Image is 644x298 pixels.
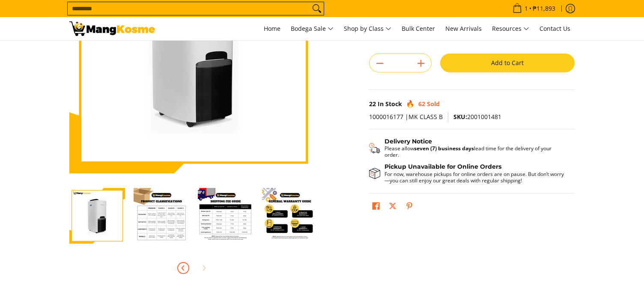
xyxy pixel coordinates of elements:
[134,188,189,244] img: Carrier 30L White Dehumidifier (Class B)-4
[286,17,338,40] a: Bodega Sale
[174,259,193,277] button: Previous
[427,100,440,108] span: Sold
[264,24,280,33] span: Home
[378,100,402,108] span: In Stock
[492,24,529,34] span: Resources
[198,188,253,244] img: mang-kosme-shipping-fee-guide-infographic
[540,24,570,33] span: Contact Us
[370,200,382,215] a: Share on Facebook
[440,54,575,72] button: Add to Cart
[385,145,566,158] p: Please allow lead time for the delivery of your order.
[385,171,566,184] p: For now, warehouse pickups for online orders are on pause. But don’t worry—you can still enjoy ou...
[369,100,376,108] span: 22
[370,57,390,70] button: Subtract
[262,188,318,244] img: general-warranty-guide-infographic-mang-kosme
[397,17,439,40] a: Bulk Center
[310,2,324,15] button: Search
[259,17,285,40] a: Home
[344,24,391,34] span: Shop by Class
[385,137,432,145] strong: Delivery Notice
[69,21,155,36] img: Carrier 30-Liter Dehumidifier - White (Class B) l Mang Kosme
[387,200,399,215] a: Post on X
[402,24,435,33] span: Bulk Center
[414,145,474,152] strong: seven (7) business days
[291,24,334,34] span: Bodega Sale
[535,17,575,40] a: Contact Us
[523,6,529,12] span: 1
[488,17,534,40] a: Resources
[369,113,443,121] span: 1000016177 |MK CLASS B
[445,24,482,33] span: New Arrivals
[164,17,575,40] nav: Main Menu
[453,113,467,121] span: SKU:
[69,188,125,244] img: Carrier 30L White Dehumidifier (Class B)-3
[418,100,425,108] span: 62
[403,200,415,215] a: Pin on Pinterest
[340,17,396,40] a: Shop by Class
[369,138,566,158] button: Shipping & Delivery
[531,6,557,12] span: ₱11,893
[441,17,486,40] a: New Arrivals
[411,57,431,70] button: Add
[385,163,501,170] strong: Pickup Unavailable for Online Orders
[453,113,501,121] span: 2001001481
[510,4,558,13] span: •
